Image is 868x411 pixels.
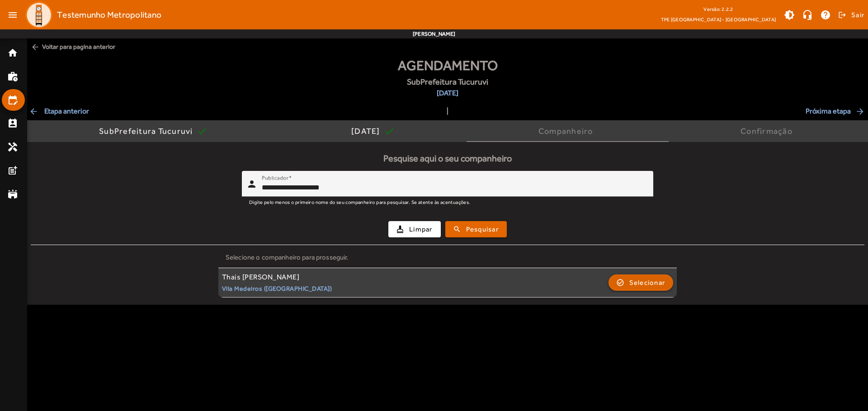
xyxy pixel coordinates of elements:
mat-icon: stadium [7,189,18,199]
span: Testemunho Metropolitano [57,8,161,22]
div: Versão: 2.2.2 [661,4,776,15]
a: Testemunho Metropolitano [22,1,161,28]
span: | [447,106,448,117]
div: SubPrefeitura Tucuruvi [99,127,197,136]
button: Limpar [388,221,441,237]
div: Companheiro [538,127,597,136]
span: SubPrefeitura Tucuruvi [407,76,488,88]
mat-icon: arrow_forward [855,107,866,116]
mat-icon: home [7,47,18,58]
small: Vila Medeiros ([GEOGRAPHIC_DATA]) [222,284,332,293]
mat-icon: arrow_back [31,43,40,52]
span: Sair [851,8,864,22]
button: Selecionar [609,274,674,291]
img: Logo TPE [25,1,52,28]
span: Limpar [409,224,433,235]
mat-icon: handyman [7,142,18,152]
div: Thais [PERSON_NAME] [222,273,332,282]
button: Sair [837,8,864,22]
mat-icon: arrow_back [29,107,40,116]
span: TPE [GEOGRAPHIC_DATA] - [GEOGRAPHIC_DATA] [661,15,776,24]
div: Selecione o companheiro para prosseguir. [226,252,670,262]
span: Etapa anterior [29,106,89,117]
mat-icon: check [384,126,395,137]
div: Confirmação [741,127,796,136]
div: [DATE] [351,127,384,136]
mat-icon: person [246,179,257,189]
span: Voltar para pagina anterior [27,38,868,55]
span: Selecionar [629,277,665,288]
mat-icon: edit_calendar [7,94,18,105]
span: Agendamento [398,55,498,76]
mat-label: Publicador [262,175,288,181]
button: Pesquisar [445,221,507,237]
mat-icon: work_history [7,71,18,82]
span: Próxima etapa [806,106,866,117]
h5: Pesquise aqui o seu companheiro [31,153,864,164]
mat-icon: check [197,126,208,137]
mat-icon: post_add [7,165,18,176]
mat-icon: perm_contact_calendar [7,118,18,129]
mat-hint: Digite pelo menos o primeiro nome do seu companheiro para pesquisar. Se atente às acentuações. [249,197,471,207]
span: Pesquisar [466,224,499,235]
span: [DATE] [407,88,488,99]
mat-icon: menu [4,6,22,24]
